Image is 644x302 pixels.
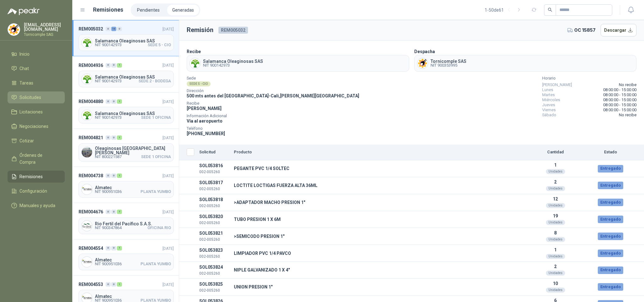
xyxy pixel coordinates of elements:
th: Producto [231,145,524,160]
div: 0 [106,173,111,178]
span: Lunes [542,87,553,92]
span: Inicio [19,51,30,58]
span: OFICINA RIO [147,226,171,230]
a: Solicitudes [8,91,65,103]
b: Recibe [187,49,201,54]
span: 08:00:00 - 15:00:00 [603,87,636,92]
a: Inicio [8,48,65,60]
img: Company Logo [417,58,428,69]
span: Sede [187,77,359,80]
div: 1 [117,99,122,104]
div: 0 [106,99,111,104]
span: Salamanca Oleaginosas SAS [95,39,171,43]
a: Licitaciones [8,106,65,118]
span: Chat [19,65,29,72]
span: NIT 900951036 [95,262,122,266]
span: NIT 900142973 [95,116,122,119]
span: search [548,8,552,12]
span: Almatec [95,258,171,262]
span: SEDE 1 OFICINA [141,155,171,159]
p: 002-005260 [199,237,229,243]
img: Company Logo [82,221,92,231]
span: No recibe [619,113,636,118]
h3: Remisión [187,25,213,35]
p: 002-005260 [199,288,229,294]
a: Remisiones [8,171,65,183]
p: 002-005260 [199,271,229,277]
span: [PERSON_NAME] [542,82,572,87]
div: Unidades [546,203,565,208]
span: [DATE] [162,27,174,31]
span: OC 15857 [574,27,596,34]
span: SEDE 1 OFICINA [141,116,171,119]
a: REM004821001[DATE] Company LogoOleaginosas [GEOGRAPHIC_DATA][PERSON_NAME]NIT 800221587SEDE 1 OFICINA [72,129,179,167]
div: Entregado [598,199,623,206]
td: PEGANTE PVC 1/4 SOLTEC [231,160,524,177]
span: Viernes [542,107,556,113]
td: TUBO PRESION 1 X 6M [231,211,524,228]
span: 08:00:00 - 15:00:00 [603,102,636,107]
span: NIT 800221587 [95,155,122,159]
span: REM004554 [79,245,103,252]
p: 12 [526,196,584,201]
td: SOL053825 [197,278,231,295]
div: 7 [117,210,122,214]
td: Entregado [587,194,634,211]
div: Unidades [546,220,565,225]
p: 10 [526,281,584,286]
img: Company Logo [82,147,92,157]
a: Órdenes de Compra [8,149,65,168]
div: 1 - 50 de 61 [485,5,524,15]
div: 0 [106,27,111,31]
span: Tornicomple SAS [431,59,466,63]
a: Manuales y ayuda [8,200,65,211]
td: UNION PRESION 1" [231,278,524,295]
td: SOL053823 [197,245,231,262]
div: 0 [117,27,122,31]
img: Company Logo [82,110,92,120]
span: NIT 900353995 [431,63,466,67]
p: 2 [526,179,584,184]
th: Seleccionar/deseleccionar [179,145,197,160]
div: 1 [117,135,122,140]
div: 16 [111,27,116,31]
span: Manuales y ayuda [19,202,55,209]
div: Unidades [546,254,565,259]
span: REM004936 [79,62,103,69]
td: Entregado [587,160,634,177]
span: REM004738 [79,172,103,179]
td: Entregado [587,278,634,295]
td: SOL053818 [197,194,231,211]
span: REM005032 [218,27,248,34]
td: >ADAPTADOR MACHO PRESION 1" [231,194,524,211]
td: SOL053821 [197,228,231,245]
span: Dirección [187,89,359,92]
a: Negociaciones [8,120,65,132]
p: 8 [526,230,584,235]
span: SEDE 2 - BODEGA [139,79,171,83]
span: REM004553 [79,281,103,288]
td: Entregado [587,177,634,194]
span: REM004676 [79,208,103,215]
p: 002-005260 [199,186,229,192]
td: Entregado [587,228,634,245]
span: Recibe [187,102,359,105]
p: 002-005260 [199,254,229,260]
a: REM004676007[DATE] Company LogoRio Fertil del Pacífico S.A.S.NIT 900347864OFICINA RIO [72,203,179,239]
div: Unidades [546,237,565,242]
img: Logo peakr [8,8,40,15]
div: Entregado [598,216,623,223]
span: Salamanca Oleaginosas SAS [95,75,171,79]
span: [DATE] [162,173,174,178]
p: Tornicomple SAS [24,33,65,36]
span: Teléfono [187,127,359,130]
span: NIT 900142973 [203,63,263,67]
span: PLANTA YUMBO [140,262,171,266]
span: SEDE 5 - CIO [148,43,171,47]
span: NIT 900142973 [95,79,122,83]
div: Entregado [598,233,623,240]
td: Entregado [587,245,634,262]
a: Generadas [167,5,199,15]
img: Company Logo [8,24,20,36]
div: Entregado [598,182,623,189]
